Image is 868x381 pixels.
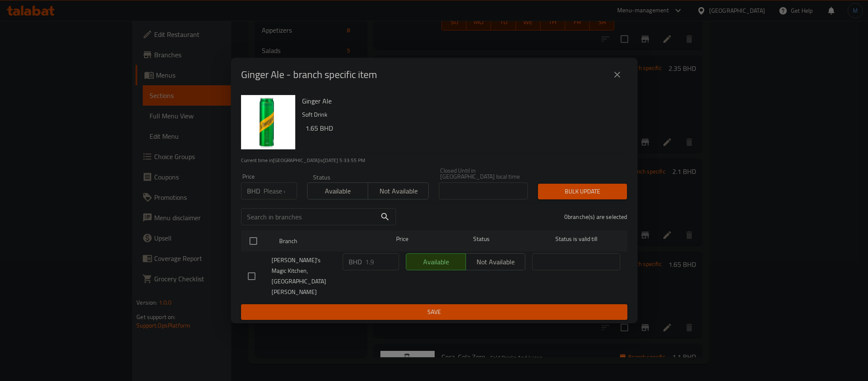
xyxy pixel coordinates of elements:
[272,255,336,297] span: [PERSON_NAME]'s Magic Kitchen, [GEOGRAPHIC_DATA][PERSON_NAME]
[241,95,295,149] img: Ginger Ale
[241,68,377,81] h2: Ginger Ale - branch specific item
[241,208,377,225] input: Search in branches
[372,185,425,197] span: Not available
[248,307,621,317] span: Save
[302,95,621,107] h6: Ginger Ale
[302,109,621,120] p: Soft Drink
[437,234,525,244] span: Status
[532,234,620,244] span: Status is valid till
[365,253,399,270] input: Please enter price
[241,304,627,320] button: Save
[241,157,627,164] p: Current time in [GEOGRAPHIC_DATA] is [DATE] 5:33:55 PM
[279,236,367,247] span: Branch
[545,186,620,197] span: Bulk update
[374,234,430,244] span: Price
[263,182,297,199] input: Please enter price
[538,184,627,199] button: Bulk update
[607,64,627,85] button: close
[307,182,368,199] button: Available
[305,122,621,134] h6: 1.65 BHD
[247,186,260,196] p: BHD
[349,257,362,267] p: BHD
[564,213,627,221] p: 0 branche(s) are selected
[368,182,429,199] button: Not available
[311,185,365,197] span: Available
